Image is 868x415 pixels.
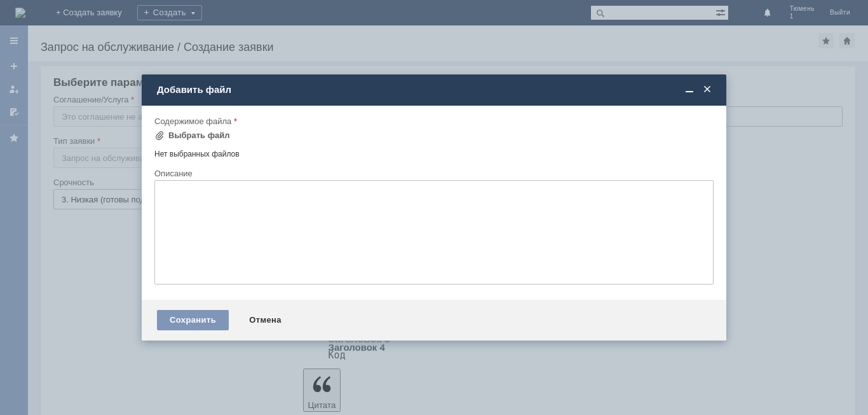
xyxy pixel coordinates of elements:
div: Описание [154,169,711,178]
div: обнаружили брак [PERSON_NAME] для интимной гигиены The Bunt Intimate 250г [PERSON_NAME]/8/М нераб... [5,5,186,36]
div: Выбрать файл [168,130,230,141]
span: Свернуть (Ctrl + M) [683,84,696,95]
div: крутиться но не нажимается [5,36,186,46]
div: Добавить файл [157,84,714,95]
span: Закрыть [701,84,714,95]
div: Содержимое файла [154,117,711,125]
div: Нет выбранных файлов [154,144,714,159]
